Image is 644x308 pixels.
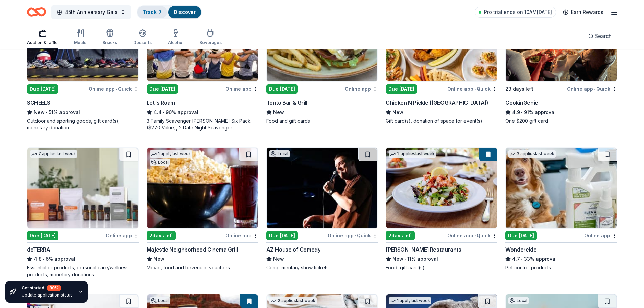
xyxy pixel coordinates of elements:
[147,99,175,107] div: Let's Roam
[392,108,403,116] span: New
[147,147,258,271] a: Image for Majestic Neighborhood Cinema Grill1 applylast weekLocal2days leftOnline appMajestic Nei...
[22,292,73,298] div: Update application status
[266,231,298,240] div: Due [DATE]
[505,118,617,124] div: One $200 gift card
[30,150,77,158] div: 7 applies last week
[106,231,139,240] div: Online app
[34,255,42,263] span: 4.8
[595,32,612,40] span: Search
[386,147,497,271] a: Image for Cameron Mitchell Restaurants2 applieslast week2days leftOnline app•Quick[PERSON_NAME] R...
[521,256,523,262] span: •
[225,85,258,93] div: Online app
[447,231,497,240] div: Online app Quick
[47,285,61,291] div: 80 %
[27,108,139,116] div: 51% approval
[51,5,131,19] button: 45th Anniversary Gala
[27,264,139,278] div: Essential oil products, personal care/wellness products, monetary donations
[153,108,162,116] span: 4.4
[266,147,378,271] a: Image for AZ House of ComedyLocalDue [DATE]Online app•QuickAZ House of ComedyNewComplimentary sho...
[137,5,202,19] button: Track· 7Discover
[266,84,298,94] div: Due [DATE]
[505,108,617,116] div: 91% approval
[559,6,607,18] a: Earn Rewards
[386,245,461,254] div: [PERSON_NAME] Restaurants
[521,110,523,115] span: •
[27,245,50,254] div: doTERRA
[150,159,170,166] div: Local
[386,118,497,124] div: Gift card(s), donation of space for event(s)
[594,86,595,92] span: •
[174,9,196,15] a: Discover
[505,231,537,240] div: Due [DATE]
[266,118,378,124] div: Food and gift cards
[267,148,378,228] img: Image for AZ House of Comedy
[150,150,192,158] div: 1 apply last week
[512,255,520,263] span: 4.7
[266,245,321,254] div: AZ House of Comedy
[273,255,284,263] span: New
[168,40,183,45] div: Alcohol
[147,245,238,254] div: Majestic Neighborhood Cinema Grill
[505,255,617,263] div: 33% approval
[266,99,307,107] div: Tonto Bar & Grill
[389,150,436,158] div: 2 applies last week
[328,231,378,240] div: Online app Quick
[506,148,617,228] img: Image for Wondercide
[43,256,44,262] span: •
[27,118,139,131] div: Outdoor and sporting goods, gift card(s), monetary donation
[147,118,258,131] div: 3 Family Scavenger [PERSON_NAME] Six Pack ($270 Value), 2 Date Night Scavenger [PERSON_NAME] Two ...
[584,231,617,240] div: Online app
[386,84,417,94] div: Due [DATE]
[386,1,497,124] a: Image for Chicken N Pickle (Glendale)LocalDue [DATE]Online app•QuickChicken N Pickle ([GEOGRAPHIC...
[27,147,139,278] a: Image for doTERRA7 applieslast weekDue [DATE]Online appdoTERRA4.8•6% approvalEssential oil produc...
[199,40,222,45] div: Beverages
[505,264,617,271] div: Pet control products
[89,85,139,93] div: Online app Quick
[266,1,378,124] a: Image for Tonto Bar & GrillLocalDue [DATE]Online appTonto Bar & GrillNewFood and gift cards
[567,85,617,93] div: Online app Quick
[225,231,258,240] div: Online app
[27,40,58,45] div: Auction & raffle
[46,110,47,115] span: •
[505,85,533,93] div: 23 days left
[22,285,73,291] div: Get started
[150,297,170,304] div: Local
[147,231,176,240] div: 2 days left
[269,150,290,157] div: Local
[168,26,183,49] button: Alcohol
[74,40,86,45] div: Meals
[133,26,152,49] button: Desserts
[392,255,403,263] span: New
[505,99,538,107] div: CookinGenie
[143,9,162,15] a: Track· 7
[163,110,164,115] span: •
[405,256,406,262] span: •
[583,29,617,43] button: Search
[386,148,497,228] img: Image for Cameron Mitchell Restaurants
[505,147,617,271] a: Image for Wondercide3 applieslast weekDue [DATE]Online appWondercide4.7•33% approvalPet control p...
[27,84,58,94] div: Due [DATE]
[147,108,258,116] div: 90% approval
[266,264,378,271] div: Complimentary show tickets
[386,231,415,240] div: 2 days left
[147,264,258,271] div: Movie, food and beverage vouchers
[74,26,86,49] button: Meals
[27,231,58,240] div: Due [DATE]
[133,40,152,45] div: Desserts
[505,245,536,254] div: Wondercide
[269,297,317,304] div: 2 applies last week
[475,7,556,18] a: Pro trial ends on 10AM[DATE]
[484,8,552,16] span: Pro trial ends on 10AM[DATE]
[386,264,497,271] div: Food, gift card(s)
[355,233,356,238] span: •
[386,99,488,107] div: Chicken N Pickle ([GEOGRAPHIC_DATA])
[102,26,117,49] button: Snacks
[447,85,497,93] div: Online app Quick
[27,26,58,49] button: Auction & raffle
[27,255,139,263] div: 6% approval
[147,1,258,131] a: Image for Let's Roam3 applieslast weekDue [DATE]Online appLet's Roam4.4•90% approval3 Family Scav...
[386,255,497,263] div: 11% approval
[505,1,617,124] a: Image for CookinGenieTop rated25 applieslast week23 days leftOnline app•QuickCookinGenie4.9•91% a...
[65,8,118,16] span: 45th Anniversary Gala
[27,1,139,131] a: Image for SCHEELS1 applylast weekDue [DATE]Online app•QuickSCHEELSNew•51% approvalOutdoor and spo...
